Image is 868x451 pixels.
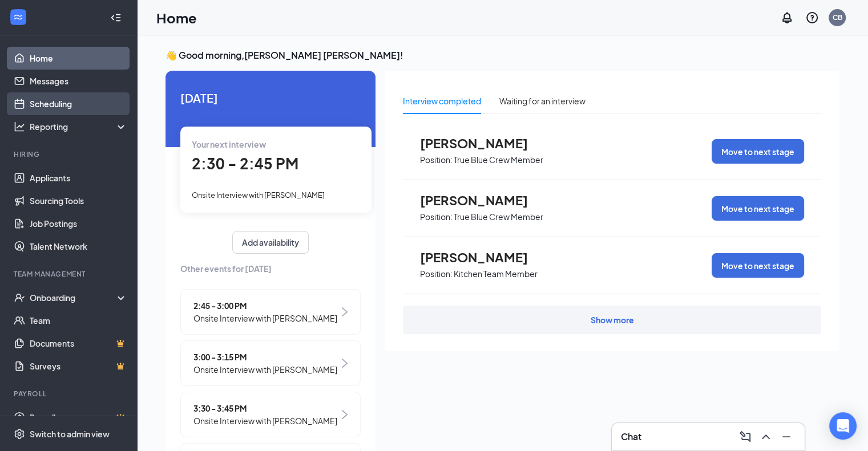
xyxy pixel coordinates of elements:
[232,231,309,254] button: Add availability
[193,299,337,312] span: 2:45 - 3:00 PM
[499,95,586,107] div: Waiting for an interview
[420,193,546,208] span: [PERSON_NAME]
[30,47,127,70] a: Home
[712,253,804,278] button: Move to next stage
[180,89,361,107] span: [DATE]
[738,430,752,444] svg: ComposeMessage
[30,121,128,132] div: Reporting
[14,428,25,440] svg: Settings
[420,136,546,151] span: [PERSON_NAME]
[30,212,127,235] a: Job Postings
[30,166,127,189] a: Applicants
[193,351,337,363] span: 3:00 - 3:15 PM
[30,70,127,92] a: Messages
[420,269,453,279] p: Position:
[110,12,122,23] svg: Collapse
[14,389,125,399] div: Payroll
[420,155,453,165] p: Position:
[403,95,481,107] div: Interview completed
[14,121,25,132] svg: Analysis
[621,430,641,443] h3: Chat
[829,412,857,440] div: Open Intercom Messenger
[192,190,325,200] span: Onsite Interview with [PERSON_NAME]
[591,314,634,326] div: Show more
[30,92,127,115] a: Scheduling
[30,332,127,355] a: DocumentsCrown
[30,406,127,429] a: PayrollCrown
[30,189,127,212] a: Sourcing Tools
[736,428,754,446] button: ComposeMessage
[13,11,24,23] svg: WorkstreamLogo
[14,292,25,303] svg: UserCheck
[30,292,118,303] div: Onboarding
[454,155,543,165] p: True Blue Crew Member
[420,212,453,222] p: Position:
[156,8,197,27] h1: Home
[833,13,842,22] div: CB
[193,415,337,427] span: Onsite Interview with [PERSON_NAME]
[193,402,337,415] span: 3:30 - 3:45 PM
[805,11,819,25] svg: QuestionInfo
[193,363,337,376] span: Onsite Interview with [PERSON_NAME]
[14,269,125,279] div: Team Management
[759,430,773,444] svg: ChevronUp
[454,269,538,279] p: Kitchen Team Member
[712,139,804,164] button: Move to next stage
[192,139,266,149] span: Your next interview
[30,309,127,332] a: Team
[193,312,337,324] span: Onsite Interview with [PERSON_NAME]
[757,428,775,446] button: ChevronUp
[420,250,546,265] span: [PERSON_NAME]
[14,149,125,159] div: Hiring
[30,355,127,377] a: SurveysCrown
[165,49,839,62] h3: 👋 Good morning, [PERSON_NAME] [PERSON_NAME] !
[780,11,794,25] svg: Notifications
[180,262,361,275] span: Other events for [DATE]
[192,154,298,173] span: 2:30 - 2:45 PM
[712,196,804,221] button: Move to next stage
[30,428,110,440] div: Switch to admin view
[777,428,796,446] button: Minimize
[780,430,793,444] svg: Minimize
[30,235,127,258] a: Talent Network
[454,212,543,222] p: True Blue Crew Member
